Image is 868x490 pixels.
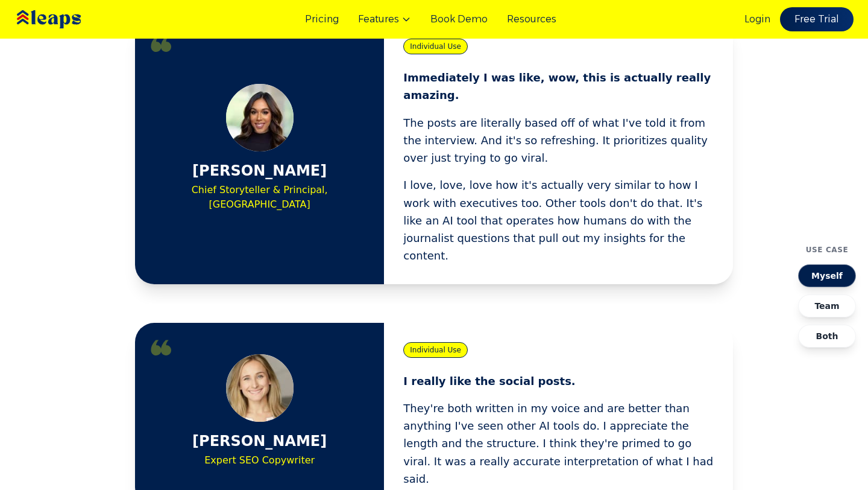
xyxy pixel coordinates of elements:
p: I love, love, love how it's actually very similar to how I work with executives too. Other tools ... [403,176,714,264]
img: Leaps Logo [14,2,117,37]
a: Resources [507,12,556,27]
a: Login [744,12,770,27]
h3: [PERSON_NAME] [192,431,327,451]
p: The posts are literally based off of what I've told it from the interview. And it's so refreshing... [403,114,714,167]
span: Individual Use [403,39,468,54]
button: Myself [798,264,856,287]
p: They're both written in my voice and are better than anything I've seen other AI tools do. I appr... [403,399,714,488]
h3: [PERSON_NAME] [192,161,327,180]
span: Individual Use [403,342,468,358]
button: Team [798,294,856,317]
a: Free Trial [780,7,854,31]
p: I really like the social posts. [403,372,714,390]
p: Expert SEO Copywriter [204,453,315,468]
p: Chief Storyteller & Principal, [GEOGRAPHIC_DATA] [154,183,365,212]
a: Pricing [305,12,339,27]
img: Maria Waida [226,354,294,422]
h4: Use Case [806,245,849,255]
a: Book Demo [430,12,488,27]
button: Features [358,12,411,27]
p: Immediately I was like, wow, this is actually really amazing. [403,69,714,104]
button: Both [798,325,856,348]
img: Leah Dergachev [226,84,294,151]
